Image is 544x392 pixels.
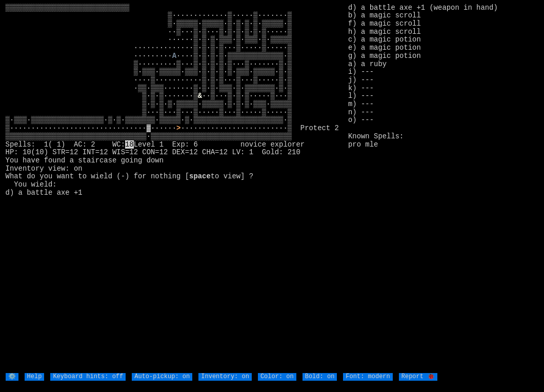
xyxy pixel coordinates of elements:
[25,373,45,381] input: Help
[303,373,337,381] input: Bold: on
[343,373,392,381] input: Font: modern
[6,4,348,373] larn: ▒▒▒▒▒▒▒▒▒▒▒▒▒▒▒▒▒▒▒▒▒▒▒▒▒▒▒▒▒ ▒·············▒·····▒·······▒ ▒·▒▒▒▒▒·▒▒▒▒▒·▒·▒·▒·▒·▒▒▒▒▒·▒ ··▒···▒...
[399,373,437,381] input: Report 🐞
[6,373,18,381] input: ⚙️
[198,92,202,100] font: &
[189,172,211,180] b: space
[258,373,296,381] input: Color: on
[125,140,134,149] mark: 18
[176,124,180,132] font: >
[50,373,126,381] input: Keyboard hints: off
[348,4,538,373] stats: d) a battle axe +1 (weapon in hand) b) a magic scroll f) a magic scroll h) a magic scroll c) a ma...
[132,373,192,381] input: Auto-pickup: on
[198,373,252,381] input: Inventory: on
[172,52,176,60] font: A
